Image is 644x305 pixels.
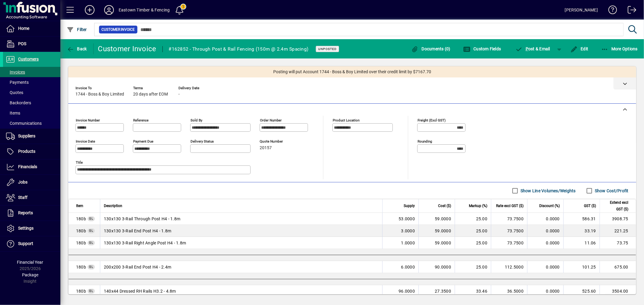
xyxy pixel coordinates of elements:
td: 3908.75 [600,213,636,225]
button: Back [65,43,88,54]
td: 586.31 [563,213,600,225]
td: 101.25 [563,261,600,273]
mat-label: Order number [260,118,282,122]
td: 59.0000 [418,237,455,249]
span: More Options [601,46,638,51]
div: 36.5000 [495,288,524,294]
td: 675.00 [600,261,636,273]
span: Extend excl GST ($) [604,199,628,212]
a: Backorders [3,98,60,108]
mat-label: Payment due [133,139,153,143]
span: 140x44 Dressed RH Rails H3.2 - 4.8m [104,288,176,294]
span: Products [18,149,35,154]
a: Support [3,236,60,251]
span: 3.0000 [401,228,415,234]
td: 25.00 [455,225,491,237]
td: 25.00 [455,237,491,249]
span: Quote number [260,140,296,143]
span: Description [104,203,122,209]
span: Payments [6,80,29,85]
a: Staff [3,190,60,205]
a: Invoices [3,67,60,77]
div: 73.7500 [495,216,524,222]
span: GST ($) [584,203,596,209]
span: Sales - Timber [76,216,86,222]
span: Unposted [318,47,337,51]
a: Logout [623,1,636,21]
td: 0.0000 [527,225,563,237]
span: Suppliers [18,134,35,138]
td: 11.06 [563,237,600,249]
td: 73.75 [600,237,636,249]
td: 0.0000 [527,213,563,225]
mat-label: Title [76,160,83,165]
span: P [526,46,528,51]
button: More Options [600,43,639,54]
span: GL [89,265,93,269]
a: Suppliers [3,129,60,144]
span: 96.0000 [399,288,415,294]
td: 59.0000 [418,213,455,225]
span: 1.0000 [401,240,415,246]
span: 1744 - Boss & Boy Limited [75,92,124,97]
label: Show Line Volumes/Weights [519,188,576,194]
a: POS [3,36,60,52]
label: Show Cost/Profit [594,188,629,194]
td: 0.0000 [527,237,563,249]
span: Support [18,241,33,246]
span: - [178,92,180,97]
mat-label: Reference [133,118,149,122]
span: Posting will put Account 1744 - Boss & Boy Limited over their credit limit by $7167.70 [273,69,431,75]
app-page-header-button: Back [60,43,94,54]
td: 27.3500 [418,285,455,297]
span: Quotes [6,90,23,95]
span: Customers [18,57,39,61]
div: #162852 - Through Post & Rail Fencing (150m @ 2.4m Spacing) [169,44,309,54]
span: GL [89,289,93,293]
span: 130x130 3-Rail Through Post H4 - 1.8m [104,216,180,222]
div: 73.7500 [495,240,524,246]
button: Post & Email [512,43,553,54]
a: Quotes [3,87,60,98]
button: Add [80,5,99,15]
span: Items [6,111,20,115]
span: Home [18,26,29,31]
td: 59.0000 [418,225,455,237]
span: Edit [570,46,588,51]
button: Edit [569,43,590,54]
span: Custom Fields [463,46,501,51]
td: 221.25 [600,225,636,237]
div: Eastown Timber & Fencing [119,5,170,15]
div: 73.7500 [495,228,524,234]
span: Settings [18,226,34,231]
span: Rate excl GST ($) [496,203,524,209]
td: 33.46 [455,285,491,297]
a: Settings [3,221,60,236]
span: Staff [18,195,27,200]
span: 20 days after EOM [133,92,168,97]
td: 33.19 [563,225,600,237]
mat-label: Delivery status [191,139,214,143]
span: Cost ($) [438,203,451,209]
span: Sales - Timber [76,240,86,246]
td: 25.00 [455,261,491,273]
mat-label: Invoice date [76,139,95,143]
a: Items [3,108,60,118]
td: 3504.00 [600,285,636,297]
a: Financials [3,159,60,175]
a: Home [3,21,60,36]
span: Documents (0) [411,46,450,51]
span: POS [18,41,26,46]
td: 90.0000 [418,261,455,273]
a: Reports [3,206,60,221]
span: 130x130 3-Rail Right Angle Post H4 - 1.8m [104,240,186,246]
div: 112.5000 [495,264,524,270]
span: Sales - Timber [76,264,86,270]
span: Backorders [6,100,31,105]
span: Package [22,272,38,277]
button: Custom Fields [462,43,503,54]
span: Reports [18,210,33,215]
span: ost & Email [515,46,550,51]
mat-label: Product location [333,118,360,122]
button: Documents (0) [410,43,452,54]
